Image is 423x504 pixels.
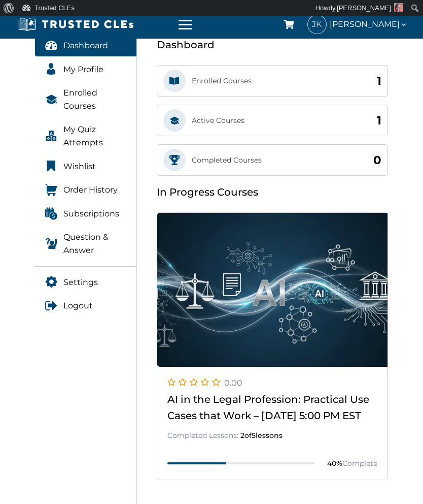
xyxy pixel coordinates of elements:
[35,295,137,317] a: Logout
[330,18,408,30] span: [PERSON_NAME]
[35,35,137,56] a: Dashboard
[192,154,262,166] div: Completed Courses
[35,179,137,201] a: Order History
[377,111,381,130] div: 1
[373,151,381,170] div: 0
[35,272,137,293] a: Settings
[35,227,137,261] a: Question & Answer
[63,63,103,76] span: My Profile
[35,203,137,225] a: Subscriptions
[157,37,388,53] div: Dashboard
[63,183,118,197] span: Order History
[63,160,96,173] span: Wishlist
[337,4,391,12] span: [PERSON_NAME]
[63,123,127,149] span: My Quiz Attempts
[157,184,388,200] div: In Progress Courses
[192,75,252,86] div: Enrolled Courses
[15,17,136,32] img: Trusted CLEs
[35,119,137,153] a: My Quiz Attempts
[63,276,98,289] span: Settings
[35,59,137,80] a: My Profile
[377,72,381,90] div: 1
[63,231,127,257] span: Question & Answer
[63,299,93,312] span: Logout
[63,39,108,52] span: Dashboard
[63,86,127,112] span: Enrolled Courses
[35,82,137,116] a: Enrolled Courses
[192,115,244,126] div: Active Courses
[63,207,119,220] span: Subscriptions
[35,156,137,177] a: Wishlist
[308,15,326,34] span: JK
